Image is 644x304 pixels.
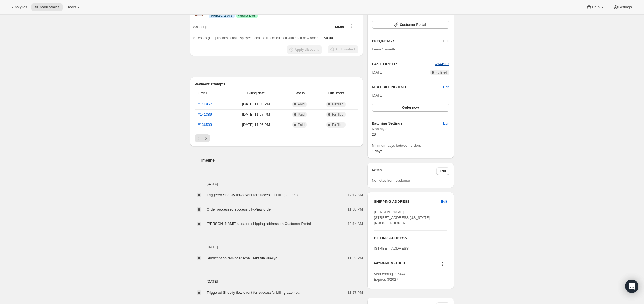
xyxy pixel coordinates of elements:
[348,290,363,295] span: 11:27 PM
[64,3,85,11] button: Tools
[207,290,300,295] span: Triggered Shopify flow event for successful billing attempt.
[610,3,635,11] button: Settings
[298,123,305,127] span: Paid
[372,84,443,90] h2: NEXT BILLING DATE
[298,102,305,107] span: Paid
[332,123,343,127] span: Fulfilled
[372,61,435,67] h2: LAST ORDER
[372,104,449,112] button: Order now
[67,5,76,9] span: Tools
[190,21,276,33] th: Shipping
[348,221,363,227] span: 12:14 AM
[332,102,343,107] span: Fulfilled
[12,5,27,9] span: Analytics
[190,181,363,187] h4: [DATE]
[443,121,449,126] span: Edit
[372,38,443,44] h2: FREQUENCY
[583,3,608,11] button: Help
[332,112,343,117] span: Fulfilled
[618,5,632,9] span: Settings
[207,207,272,211] span: Order processed successfully.
[285,90,314,96] span: Status
[372,21,449,29] button: Customer Portal
[211,13,233,18] span: Prepaid: 2 of 3
[348,255,363,261] span: 11:03 PM
[374,272,406,282] span: Visa ending in 6447 Expires 3/2027
[436,70,447,75] span: Fulfilled
[435,62,449,66] a: #144967
[190,279,363,284] h4: [DATE]
[592,5,599,9] span: Help
[31,3,63,11] button: Subscriptions
[195,82,359,87] h2: Payment attempts
[238,13,256,18] span: Autorenews
[372,121,443,126] h6: Batching Settings
[372,47,395,51] span: Every 1 month
[230,112,282,117] span: [DATE] · 11:07 PM
[348,192,363,198] span: 12:17 AM
[348,207,363,212] span: 11:08 PM
[374,210,430,225] span: [PERSON_NAME] [STREET_ADDRESS][US_STATE] [PHONE_NUMBER]
[372,143,449,148] span: Minimum days between orders
[374,235,447,241] h3: BILLING ADDRESS
[436,167,449,175] button: Edit
[207,256,279,260] span: Subscription reminder email sent via Klaviyo.
[374,261,405,268] h3: PAYMENT METHOD
[441,199,447,204] span: Edit
[372,70,383,75] span: [DATE]
[335,25,344,29] span: $0.00
[374,246,410,250] span: [STREET_ADDRESS]
[198,102,212,106] a: #144967
[317,90,355,96] span: Fulfillment
[372,126,449,132] span: Monthly on
[440,119,452,128] button: Edit
[230,122,282,128] span: [DATE] · 11:06 PM
[440,169,446,173] span: Edit
[372,93,383,97] span: [DATE]
[202,134,210,142] button: Next
[402,105,419,110] span: Order now
[372,167,436,175] h3: Notes
[437,197,450,206] button: Edit
[298,112,305,117] span: Paid
[198,112,212,116] a: #141389
[435,61,449,67] button: #144967
[255,207,272,211] a: View order
[347,23,356,29] button: Shipping actions
[443,84,449,90] button: Edit
[230,90,282,96] span: Billing date
[195,87,228,99] th: Order
[198,123,212,127] a: #136503
[190,244,363,250] h4: [DATE]
[230,102,282,107] span: [DATE] · 11:08 PM
[193,36,319,40] span: Sales tax (if applicable) is not displayed because it is calculated with each new order.
[9,3,30,11] button: Analytics
[372,149,382,153] span: 1 days
[199,158,363,163] h2: Timeline
[207,193,300,197] span: Triggered Shopify flow event for successful billing attempt.
[374,199,441,204] h3: SHIPPING ADDRESS
[35,5,59,9] span: Subscriptions
[195,134,359,142] nav: Pagination
[207,222,311,226] span: [PERSON_NAME] updated shipping address on Customer Portal
[400,22,426,27] span: Customer Portal
[625,280,638,293] div: Open Intercom Messenger
[372,132,376,136] span: 26
[324,36,333,40] span: $0.00
[372,178,410,183] span: No notes from customer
